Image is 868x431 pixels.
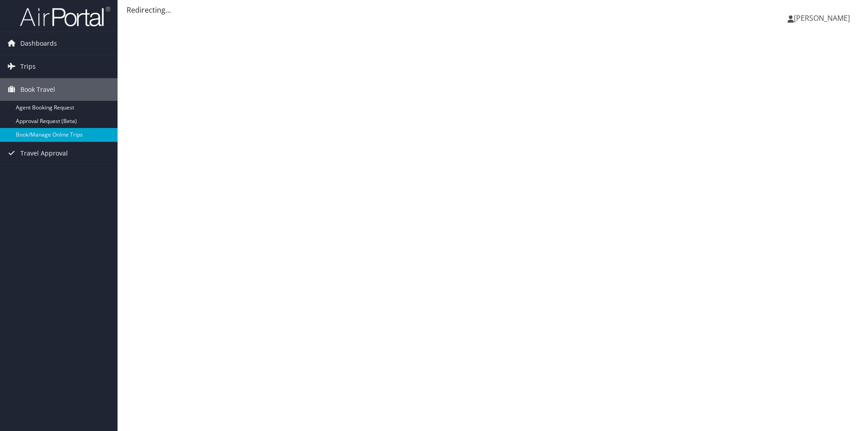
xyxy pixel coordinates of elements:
[20,78,55,101] span: Book Travel
[20,55,36,78] span: Trips
[20,142,68,165] span: Travel Approval
[794,13,850,23] span: [PERSON_NAME]
[20,32,57,55] span: Dashboards
[20,6,110,27] img: airportal-logo.png
[788,5,859,32] a: [PERSON_NAME]
[127,5,859,15] div: Redirecting...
